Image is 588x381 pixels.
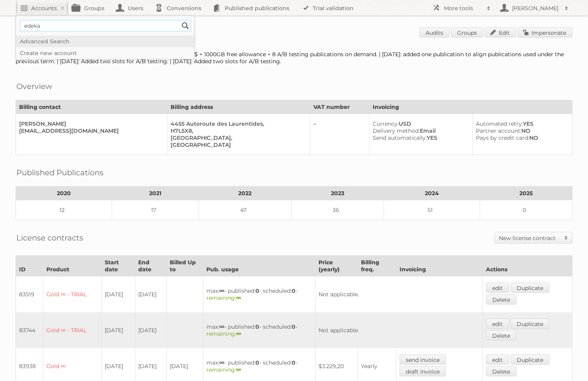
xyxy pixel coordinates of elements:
[166,256,203,276] th: Billed Up to
[486,283,509,293] a: edit
[16,80,52,92] h2: Overview
[310,100,370,114] th: VAT number
[102,256,135,276] th: Start date
[511,354,549,365] a: Duplicate
[236,294,241,301] strong: ∞
[419,27,449,37] a: Audits
[373,134,466,141] div: YES
[444,4,483,12] h2: More tools
[476,127,566,134] div: NO
[373,120,399,127] span: Currency:
[451,27,483,37] a: Groups
[511,283,549,293] a: Duplicate
[486,366,516,376] a: Delete
[19,127,161,134] div: [EMAIL_ADDRESS][DOMAIN_NAME]
[16,276,43,313] td: 83519
[16,256,43,276] th: ID
[315,276,483,313] td: Not applicable.
[102,312,135,348] td: [DATE]
[292,323,296,330] strong: 0
[510,4,561,12] h2: [PERSON_NAME]
[476,134,529,141] span: Pays by credit card:
[16,187,112,200] th: 2020
[480,200,572,220] td: 0
[373,134,427,141] span: Send automatically:
[135,276,167,313] td: [DATE]
[43,276,102,313] td: Gold ∞ - TRIAL
[112,200,199,220] td: 17
[171,134,304,141] div: [GEOGRAPHIC_DATA],
[236,330,241,337] strong: ∞
[292,287,296,294] strong: 0
[16,100,167,114] th: Billing contact
[255,323,259,330] strong: 0
[373,120,466,127] div: USD
[199,200,291,220] td: 47
[16,47,194,59] a: Create new account
[486,294,516,304] a: Delete
[373,127,466,134] div: Email
[518,27,572,37] a: Impersonate
[16,232,83,244] h2: License contracts
[486,330,516,340] a: Delete
[495,232,572,243] a: New license contract
[16,167,104,178] h2: Published Publications
[486,319,509,329] a: edit
[219,359,224,366] strong: ∞
[19,120,161,127] div: [PERSON_NAME]
[499,234,560,242] h2: New license contract
[203,256,315,276] th: Pub. usage
[135,256,167,276] th: End date
[135,312,167,348] td: [DATE]
[199,187,291,200] th: 2022
[292,359,296,366] strong: 0
[396,256,483,276] th: Invoicing
[171,120,304,127] div: 4455 Autoroute des Laurentides,
[16,312,43,348] td: 83744
[171,141,304,148] div: [GEOGRAPHIC_DATA]
[373,127,420,134] span: Delivery method:
[203,312,315,348] td: max: - published: - scheduled: -
[255,359,259,366] strong: 0
[476,127,521,134] span: Partner account:
[483,256,572,276] th: Actions
[31,4,57,12] h2: Accounts
[43,256,102,276] th: Product
[486,354,509,365] a: edit
[315,256,357,276] th: Price (yearly)
[255,287,259,294] strong: 0
[180,20,191,32] input: Search
[236,366,241,373] strong: ∞
[43,312,102,348] td: Gold ∞ - TRIAL
[384,187,480,200] th: 2024
[511,319,549,329] a: Duplicate
[400,366,446,376] a: draft invoice
[16,27,572,39] h1: Account 73779: Linen Chest
[16,51,572,65] div: Early renewal [DATE], 52 publications 24,000$ + data bundle 3,000$ + 1000GB free allowance + 8 A/...
[357,256,396,276] th: Billing freq.
[171,127,304,134] div: H7L5X8,
[112,187,199,200] th: 2021
[102,276,135,313] td: [DATE]
[315,312,483,348] td: Not applicable.
[384,200,480,220] td: 51
[476,134,566,141] div: NO
[206,366,241,373] span: remaining:
[370,100,572,114] th: Invoicing
[16,200,112,220] td: 12
[219,323,224,330] strong: ∞
[291,187,384,200] th: 2023
[400,354,446,365] a: send invoice
[206,294,241,301] span: remaining:
[476,120,566,127] div: YES
[480,187,572,200] th: 2025
[206,330,241,337] span: remaining:
[476,120,523,127] span: Automated retry:
[291,200,384,220] td: 36
[219,287,224,294] strong: ∞
[167,100,310,114] th: Billing address
[203,276,315,313] td: max: - published: - scheduled: -
[310,114,370,155] td: –
[560,232,572,243] span: Toggle
[16,36,194,47] a: Advanced Search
